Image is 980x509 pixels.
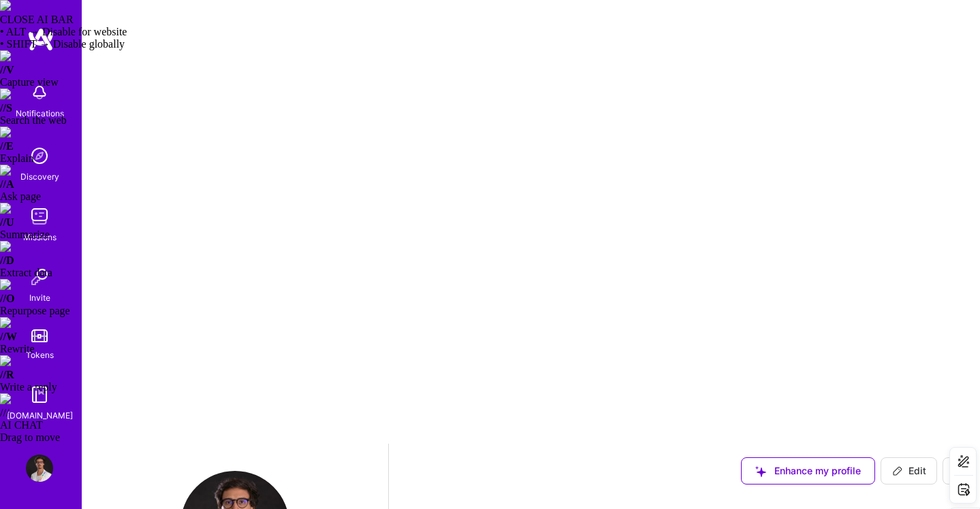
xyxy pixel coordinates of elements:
span: Enhance my profile [755,464,861,478]
span: Edit [892,464,926,478]
img: User Avatar [26,455,53,482]
button: Edit [881,457,937,485]
button: Enhance my profile [741,457,875,485]
a: User Avatar [22,455,57,482]
i: icon SuggestedTeams [755,466,766,477]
